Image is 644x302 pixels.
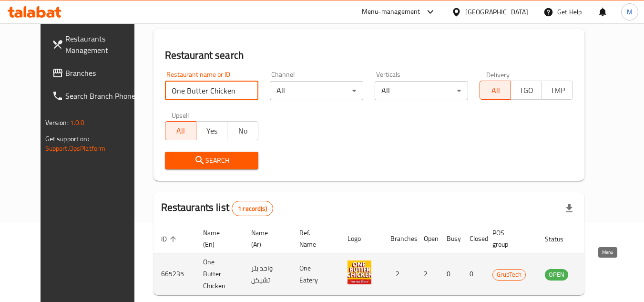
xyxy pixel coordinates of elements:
span: Restaurants Management [65,33,141,56]
div: All [375,81,468,100]
td: 665235 [153,253,195,295]
span: Ref. Name [299,227,328,250]
span: Search [173,155,251,167]
button: Search [165,152,258,169]
th: Logo [340,224,383,253]
div: OPEN [545,269,568,281]
span: ID [161,233,179,245]
button: All [480,81,511,100]
div: All [270,81,363,100]
a: Branches [44,62,148,84]
span: Yes [200,124,224,138]
h2: Restaurants list [161,200,273,216]
td: One Butter Chicken [195,253,244,295]
span: All [484,83,507,97]
span: All [169,124,193,138]
span: Name (En) [203,227,232,250]
th: Branches [383,224,416,253]
button: No [227,121,258,140]
div: [GEOGRAPHIC_DATA] [465,7,528,17]
span: Version: [45,116,69,129]
th: Open [416,224,439,253]
a: Support.OpsPlatform [45,142,106,155]
div: Menu-management [362,6,420,18]
a: Search Branch Phone [44,84,148,107]
img: One Butter Chicken [348,260,371,284]
span: 1.0.0 [70,116,85,129]
span: No [231,124,255,138]
label: Delivery [486,71,510,78]
button: TGO [511,81,542,100]
span: TMP [546,83,569,97]
td: 2 [383,253,416,295]
span: TGO [515,83,538,97]
button: All [165,121,196,140]
span: GrubTech [493,269,525,280]
td: 0 [462,253,485,295]
span: 1 record(s) [232,204,273,213]
h2: Restaurant search [165,48,573,62]
span: Search Branch Phone [65,90,141,102]
span: M [627,7,633,17]
div: Total records count [232,201,273,216]
td: 2 [416,253,439,295]
table: enhanced table [153,224,620,295]
label: Upsell [172,112,189,118]
th: Closed [462,224,485,253]
span: Status [545,233,576,245]
th: Busy [439,224,462,253]
span: OPEN [545,269,568,280]
input: Search for restaurant name or ID.. [165,81,258,100]
button: Yes [196,121,227,140]
span: Branches [65,67,141,79]
td: واحد بتر تشيكن [244,253,292,295]
td: One Eatery [292,253,340,295]
td: 0 [439,253,462,295]
button: TMP [542,81,573,100]
div: Export file [558,197,581,220]
span: POS group [492,227,526,250]
a: Restaurants Management [44,27,148,62]
span: Name (Ar) [251,227,280,250]
span: Get support on: [45,133,89,145]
